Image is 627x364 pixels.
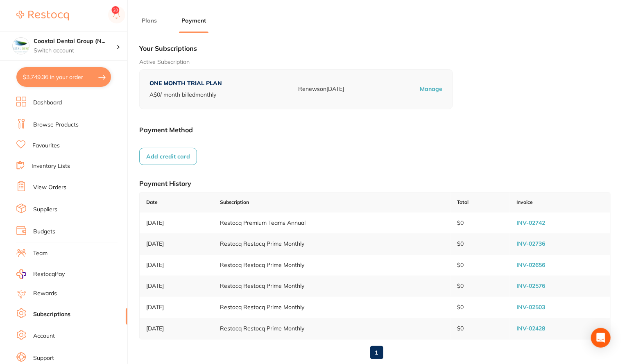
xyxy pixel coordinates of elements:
p: A$ 0 / month billed monthly [149,91,222,99]
td: [DATE] [140,233,213,255]
p: Active Subscription [139,58,611,66]
td: Restocq Restocq Prime Monthly [213,276,450,297]
td: [DATE] [140,318,213,339]
td: Restocq Restocq Prime Monthly [213,318,450,339]
img: RestocqPay [16,269,26,279]
p: Switch account [34,47,116,55]
h1: Your Subscriptions [139,44,611,52]
a: Team [33,249,48,258]
td: Restocq Premium Teams Annual [213,213,450,234]
div: Open Intercom Messenger [591,328,611,348]
button: $3,749.36 in your order [16,67,111,87]
img: Restocq Logo [16,11,69,20]
button: Plans [139,17,159,25]
p: Renews on [DATE] [298,85,344,93]
a: INV-02656 [516,261,545,269]
a: Budgets [33,228,55,236]
a: 1 [370,344,383,361]
span: RestocqPay [33,270,65,278]
a: Browse Products [33,121,79,129]
td: [DATE] [140,213,213,234]
a: INV-02736 [516,240,545,247]
td: $0 [451,213,510,234]
p: ONE MONTH TRIAL PLAN [149,79,222,88]
a: RestocqPay [16,269,65,279]
a: INV-02742 [516,219,545,226]
td: Restocq Restocq Prime Monthly [213,233,450,255]
td: $0 [451,233,510,255]
td: [DATE] [140,297,213,318]
button: Payment [179,17,208,25]
a: Subscriptions [33,310,70,319]
a: Rewards [33,289,57,298]
td: [DATE] [140,255,213,276]
a: INV-02428 [516,325,545,332]
a: Dashboard [33,99,62,107]
h1: Payment History [139,179,611,188]
a: INV-02576 [516,282,545,289]
td: Total [451,192,510,213]
td: Restocq Restocq Prime Monthly [213,297,450,318]
td: Invoice [510,192,610,213]
img: Coastal Dental Group (Newcastle) [13,38,29,54]
a: Suppliers [33,206,57,214]
h1: Payment Method [139,126,611,134]
a: Support [33,354,54,362]
td: $0 [451,318,510,339]
button: Add credit card [139,148,197,165]
td: Subscription [213,192,450,213]
td: [DATE] [140,276,213,297]
td: $0 [451,276,510,297]
a: Inventory Lists [32,162,70,170]
td: Restocq Restocq Prime Monthly [213,255,450,276]
a: Restocq Logo [16,6,69,25]
a: INV-02503 [516,303,545,311]
a: View Orders [33,183,66,192]
td: $0 [451,255,510,276]
a: Account [33,332,55,340]
td: $0 [451,297,510,318]
p: Manage [420,85,443,93]
h4: Coastal Dental Group (Newcastle) [34,37,116,45]
td: Date [140,192,213,213]
a: Favourites [32,142,60,150]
